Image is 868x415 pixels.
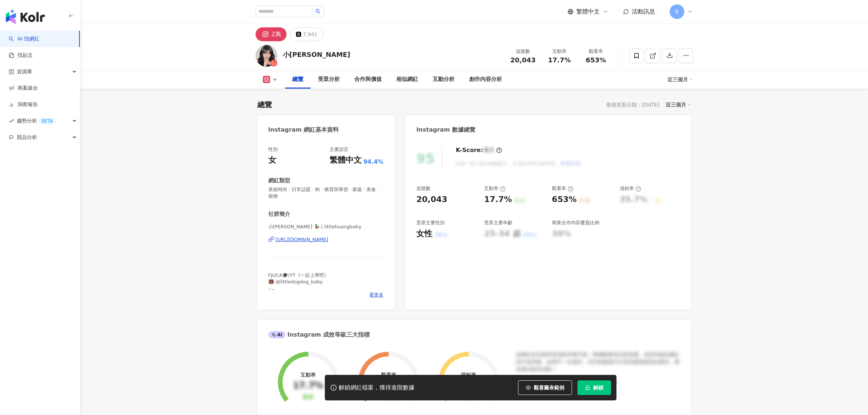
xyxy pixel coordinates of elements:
[268,224,384,230] span: 小[PERSON_NAME] 🦆 | littlehuangbaby
[318,75,340,84] div: 受眾分析
[9,85,38,92] a: 商案媒合
[667,74,693,85] div: 近三個月
[577,380,611,395] button: 解鎖
[666,100,691,109] div: 近三個月
[268,177,290,185] div: 網紅類型
[268,126,339,134] div: Instagram 網紅基本資料
[585,385,590,390] span: lock
[469,75,502,84] div: 創作內容分析
[593,385,603,391] span: 解鎖
[461,372,476,378] div: 漲粉率
[256,45,277,67] img: KOL Avatar
[354,75,382,84] div: 合作與價值
[534,385,564,391] span: 觀看圖表範例
[9,119,14,124] span: rise
[416,126,475,134] div: Instagram 數據總覽
[17,63,32,80] span: 資源庫
[576,8,600,16] span: 繁體中文
[300,372,316,378] div: 互動率
[456,146,502,154] div: K-Score :
[632,8,655,15] span: 活動訊息
[276,236,328,243] div: [URL][DOMAIN_NAME]
[546,48,573,55] div: 互動率
[396,75,418,84] div: 相似網紅
[330,155,362,166] div: 繁體中文
[552,194,577,205] div: 653%
[330,146,349,153] div: 主要語言
[257,100,272,110] div: 總覽
[290,27,323,41] button: 7,941
[675,8,679,16] span: B
[416,220,445,226] div: 受眾主要性別
[582,48,610,55] div: 觀看率
[586,57,606,64] span: 653%
[369,292,384,298] span: 看更多
[17,129,37,146] span: 競品分析
[292,75,303,84] div: 總覽
[518,380,572,395] button: 觀看圖表範例
[272,29,281,39] div: 2萬
[303,29,318,39] div: 7,941
[256,27,287,41] button: 2萬
[39,117,55,125] div: BETA
[416,228,432,240] div: 女性
[283,50,350,59] div: 小[PERSON_NAME]
[268,331,370,339] div: Instagram 成效等級三大指標
[268,186,384,199] span: 美妝時尚 · 日常話題 · 狗 · 教育與學習 · 家庭 · 美食 · 寵物
[268,210,290,218] div: 社群簡介
[552,220,599,226] div: 商業合作內容覆蓋比例
[548,57,571,64] span: 17.7%
[268,146,278,153] div: 性別
[268,236,384,243] a: [URL][DOMAIN_NAME]
[552,185,573,192] div: 觀看率
[509,48,537,55] div: 追蹤數
[484,220,513,226] div: 受眾主要年齡
[433,75,455,84] div: 互動分析
[315,9,320,14] span: search
[363,158,384,166] span: 94.4%
[9,52,33,59] a: 找貼文
[339,384,414,392] div: 解鎖網紅檔案，獲得進階數據
[484,194,512,205] div: 17.7%
[484,185,506,192] div: 互動率
[620,185,641,192] div: 漲粉率
[606,102,659,108] div: 最後更新日期：[DATE]
[416,185,431,192] div: 追蹤數
[516,351,680,373] div: 該網紅的互動率和漲粉率都不錯，唯獨觀看率比較普通，為同等級的網紅的中低等級，效果不一定會好，但仍然建議可以發包開箱類型的案型，應該會比較有成效！
[17,113,55,129] span: 趨勢分析
[510,56,536,64] span: 20,043
[6,9,45,24] img: logo
[268,331,286,338] div: AI
[381,372,396,378] div: 觀看率
[9,101,38,108] a: 洞察報告
[416,194,447,205] div: 20,043
[268,272,358,305] span: FJUCA🎓/YT《一起上學吧》 🐻 @littledogdog_baby - 商業合作請私訊小盒子或mail ✉️ [EMAIL_ADDRESS][DOMAIN_NAME]
[268,155,276,166] div: 女
[9,35,39,43] a: searchAI 找網紅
